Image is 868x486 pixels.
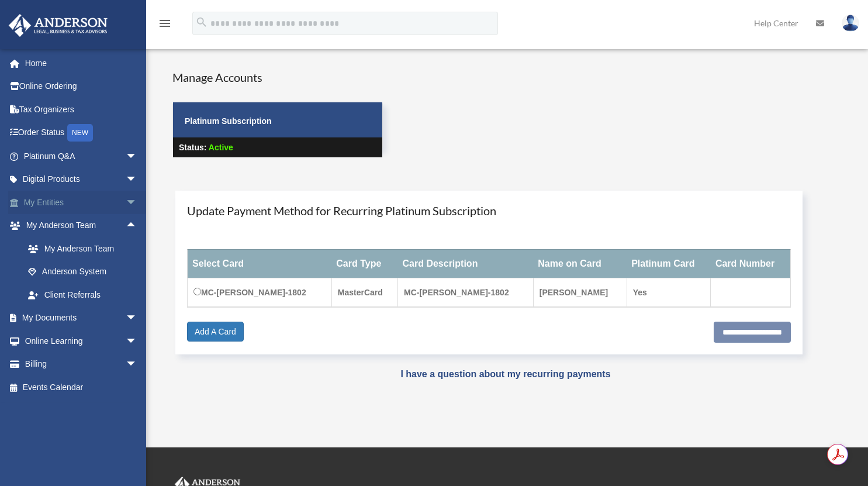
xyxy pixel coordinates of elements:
[8,306,155,330] a: My Documentsarrow_drop_down
[195,16,208,29] i: search
[16,283,155,306] a: Client Referrals
[331,278,397,307] td: MasterCard
[188,278,332,307] td: MC-[PERSON_NAME]-1802
[400,369,610,379] a: I have a question about my recurring payments
[188,249,332,278] th: Select Card
[126,214,149,238] span: arrow_drop_up
[711,249,790,278] th: Card Number
[187,202,791,219] h4: Update Payment Method for Recurring Platinum Subscription
[126,144,149,168] span: arrow_drop_down
[209,143,233,152] span: Active
[8,191,155,214] a: My Entitiesarrow_drop_down
[8,353,155,376] a: Billingarrow_drop_down
[627,278,711,307] td: Yes
[627,249,711,278] th: Platinum Card
[179,143,206,152] strong: Status:
[158,16,172,30] i: menu
[126,353,149,377] span: arrow_drop_down
[126,329,149,353] span: arrow_drop_down
[8,329,155,353] a: Online Learningarrow_drop_down
[172,69,383,85] h4: Manage Accounts
[158,20,172,30] a: menu
[8,168,155,191] a: Digital Productsarrow_drop_down
[185,116,272,126] strong: Platinum Subscription
[8,98,155,121] a: Tax Organizers
[8,214,155,237] a: My Anderson Teamarrow_drop_up
[397,249,533,278] th: Card Description
[8,375,155,399] a: Events Calendar
[533,249,627,278] th: Name on Card
[331,249,397,278] th: Card Type
[126,306,149,330] span: arrow_drop_down
[16,237,155,260] a: My Anderson Team
[533,278,627,307] td: [PERSON_NAME]
[67,124,93,142] div: NEW
[126,191,149,215] span: arrow_drop_down
[842,15,859,32] img: User Pic
[16,260,155,284] a: Anderson System
[8,51,155,75] a: Home
[8,75,155,98] a: Online Ordering
[5,14,111,37] img: Anderson Advisors Platinum Portal
[8,121,155,145] a: Order StatusNEW
[397,278,533,307] td: MC-[PERSON_NAME]-1802
[8,144,155,168] a: Platinum Q&Aarrow_drop_down
[187,322,244,342] a: Add A Card
[126,168,149,192] span: arrow_drop_down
